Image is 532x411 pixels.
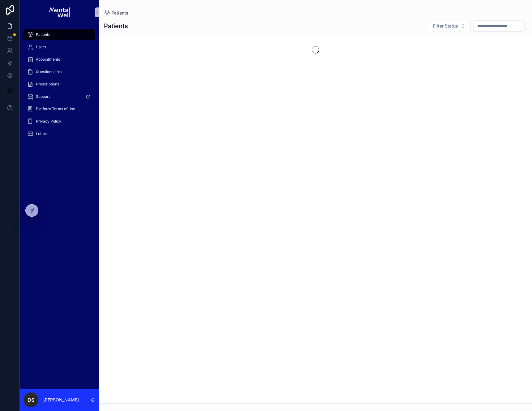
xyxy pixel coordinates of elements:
a: Questionnaires [24,66,95,77]
a: Privacy Policy [24,116,95,127]
span: Prescriptions [36,82,59,87]
span: Patients [111,10,128,16]
span: Questionnaires [36,69,62,74]
img: App logo [49,7,69,17]
span: Support [36,94,50,99]
a: Appointments [24,54,95,65]
a: Support [24,91,95,102]
a: Patients [104,10,128,16]
h1: Patients [104,22,128,30]
a: Prescriptions [24,79,95,90]
a: Users [24,41,95,53]
span: Platform Terms of Use [36,106,75,111]
span: Users [36,45,46,50]
span: DS [28,396,34,404]
a: Letters [24,128,95,139]
a: Platform Terms of Use [24,103,95,115]
button: Select Button [428,20,471,32]
a: Patients [24,29,95,40]
span: Filter Status [433,23,458,29]
div: scrollable content [20,25,99,147]
span: Letters [36,131,48,136]
span: Privacy Policy [36,119,61,124]
p: [PERSON_NAME] [43,397,79,403]
span: Appointments [36,57,60,62]
span: Patients [36,32,50,37]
